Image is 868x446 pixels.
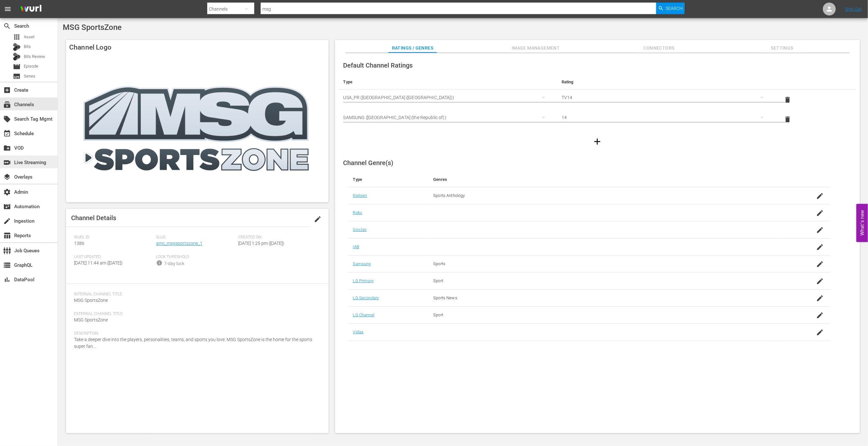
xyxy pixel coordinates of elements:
[428,172,776,187] th: Genres
[238,235,317,240] span: Created On:
[353,295,379,300] a: LG Secondary
[238,241,284,246] span: [DATE] 1:25 pm ([DATE])
[3,101,11,108] span: Channels
[784,96,792,104] span: delete
[353,210,362,215] a: Roku
[3,115,11,123] span: Search Tag Mgmt
[3,247,11,255] span: Job Queues
[3,188,11,196] span: Admin
[353,312,374,317] a: LG Channel
[3,173,11,181] span: Overlays
[314,215,322,223] span: edit
[24,34,34,40] span: Asset
[343,61,413,69] span: Default Channel Ratings
[156,255,235,260] span: Lock Threshold:
[13,63,21,70] span: Episode
[74,292,317,297] span: Internal Channel Title:
[3,217,11,225] span: Ingestion
[66,55,329,202] img: MSG SportsZone
[24,43,31,50] span: Bits
[343,88,551,107] div: USA_PR ([GEOGRAPHIC_DATA] ([GEOGRAPHIC_DATA]))
[74,255,153,260] span: Last Updated:
[164,260,184,267] div: 7-day lock
[15,2,46,17] img: ans4CAIJ8jUAAAAAAAAAAAAAAAAAAAAAAAAgQb4GAAAAAAAAAAAAAAAAAAAAAAAAJMjXAAAAAAAAAAAAAAAAAAAAAAAAgAT5G...
[74,298,108,303] span: MSG SportsZone
[74,235,153,240] span: Wurl ID:
[353,244,359,249] a: IAB
[845,6,862,12] a: Sign Out
[156,260,163,266] span: info
[338,74,556,90] th: Type
[353,261,371,266] a: Samsung
[74,260,123,265] span: [DATE] 11:44 am ([DATE])
[635,44,683,52] span: Connectors
[3,203,11,210] span: Automation
[156,241,202,246] a: amc_msgsportszone_1
[310,211,325,227] button: edit
[338,74,857,129] table: simple table
[4,5,12,13] span: menu
[343,108,551,126] div: SAMSUNG ([GEOGRAPHIC_DATA] (the Republic of))
[556,74,775,90] th: Rating
[24,73,35,79] span: Series
[353,193,367,198] a: Nielsen
[562,108,770,126] div: 14
[3,22,11,30] span: Search
[3,130,11,137] span: Schedule
[71,214,116,222] span: Channel Details
[74,331,317,336] span: Description:
[3,144,11,152] span: VOD
[24,63,38,70] span: Episode
[74,317,108,322] span: MSG SportsZone
[74,241,84,246] span: 1386
[13,72,21,80] span: Series
[666,3,683,14] span: Search
[784,116,792,123] span: delete
[388,44,437,52] span: Ratings / Genres
[780,92,796,107] button: delete
[156,235,235,240] span: Slug:
[353,330,364,334] a: Vidaa
[3,159,11,166] span: Live Streaming
[63,23,122,32] span: MSG SportsZone
[74,311,317,317] span: External Channel Title:
[780,112,796,127] button: delete
[13,43,21,51] div: Bits
[74,337,312,349] span: Take a deeper dive into the players, personalities, teams, and sports you love. MSG SportsZone is...
[758,44,807,52] span: Settings
[353,227,367,232] a: Sinclair
[656,3,685,14] button: Search
[348,172,428,187] th: Type
[3,232,11,239] span: Reports
[512,44,560,52] span: Image Management
[353,278,374,283] a: LG Primary
[3,276,11,283] span: DataPool
[562,88,770,107] div: TV14
[343,159,394,167] span: Channel Genre(s)
[856,204,868,242] button: Open Feedback Widget
[24,53,45,60] span: Bits Review
[3,86,11,94] span: Create
[66,40,329,55] h4: Channel Logo
[13,33,21,41] span: Asset
[3,261,11,269] span: GraphQL
[13,53,21,60] div: Bits Review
